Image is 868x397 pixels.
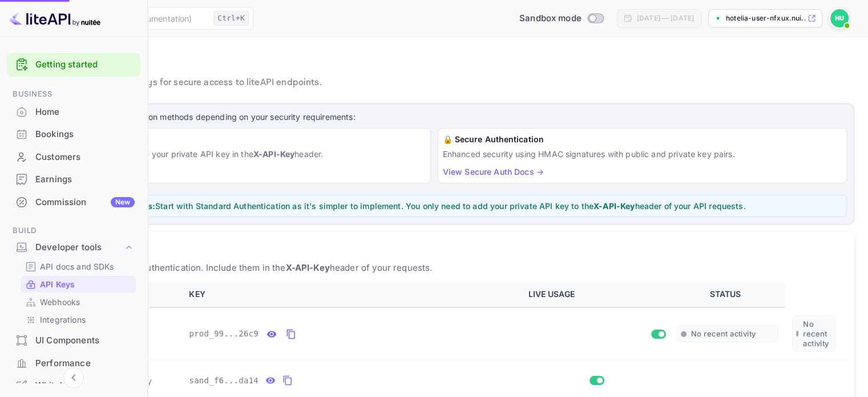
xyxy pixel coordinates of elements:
[285,262,329,273] strong: X-API-Key
[213,11,249,26] div: Ctrl+K
[25,278,131,290] a: API Keys
[21,238,847,256] h5: Private API Keys
[7,169,140,190] a: Earnings
[7,123,140,145] a: Bookings
[35,379,135,392] div: Whitelabel
[253,149,294,159] strong: X-API-Key
[182,282,521,307] th: KEY
[35,106,135,119] div: Home
[691,329,756,339] span: No recent activity
[35,173,135,186] div: Earnings
[26,200,842,212] p: 💡 Start with Standard Authentication as it's simpler to implement. You only need to add your priv...
[26,148,426,160] p: Simple and straightforward. Use your private API key in the header.
[35,357,135,370] div: Performance
[7,88,140,101] span: Business
[35,151,135,164] div: Customers
[21,111,847,123] p: LiteAPI supports two authentication methods depending on your security requirements:
[40,296,80,308] p: Webhooks
[21,276,136,292] div: API Keys
[7,101,140,123] div: Home
[21,294,136,310] div: Webhooks
[594,201,635,211] strong: X-API-Key
[7,169,140,191] div: Earnings
[21,311,136,328] div: Integrations
[14,51,854,74] p: API Keys
[9,9,100,27] img: LiteAPI logo
[7,191,140,212] a: CommissionNew
[25,296,131,308] a: Webhooks
[443,133,842,146] h6: 🔒 Secure Authentication
[803,319,832,348] span: No recent activity
[519,12,582,25] span: Sandbox mode
[7,352,140,375] div: Performance
[25,260,131,272] a: API docs and SDKs
[7,238,140,258] div: Developer tools
[443,148,842,160] p: Enhanced security using HMAC signatures with public and private key pairs.
[443,167,544,177] a: View Secure Auth Docs →
[7,352,140,374] a: Performance
[40,278,75,290] p: API Keys
[7,330,140,351] a: UI Components
[21,261,847,275] p: Use these keys for Standard Authentication. Include them in the header of your requests.
[515,12,608,25] div: Switch to Production mode
[35,241,123,254] div: Developer tools
[189,375,259,387] span: sand_f6...da14
[26,133,426,146] h6: 📋 Standard Authentication
[670,282,785,307] th: STATUS
[7,123,140,146] div: Bookings
[830,9,849,27] img: Hotelia User
[35,196,135,209] div: Commission
[35,58,135,71] a: Getting started
[7,146,140,169] div: Customers
[25,314,131,326] a: Integrations
[7,330,140,352] div: UI Components
[63,367,84,388] button: Collapse navigation
[521,282,670,307] th: LIVE USAGE
[111,197,135,207] div: New
[40,314,86,326] p: Integrations
[40,260,114,272] p: API docs and SDKs
[35,334,135,347] div: UI Components
[14,76,854,90] p: Create and manage your API keys for secure access to liteAPI endpoints.
[21,258,136,275] div: API docs and SDKs
[7,53,140,77] div: Getting started
[7,146,140,167] a: Customers
[637,13,694,23] div: [DATE] — [DATE]
[726,13,805,23] p: hotelia-user-nfxux.nui...
[35,128,135,141] div: Bookings
[7,375,140,396] a: Whitelabel
[7,224,140,237] span: Build
[7,101,140,122] a: Home
[7,191,140,214] div: CommissionNew
[189,328,259,340] span: prod_99...26c9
